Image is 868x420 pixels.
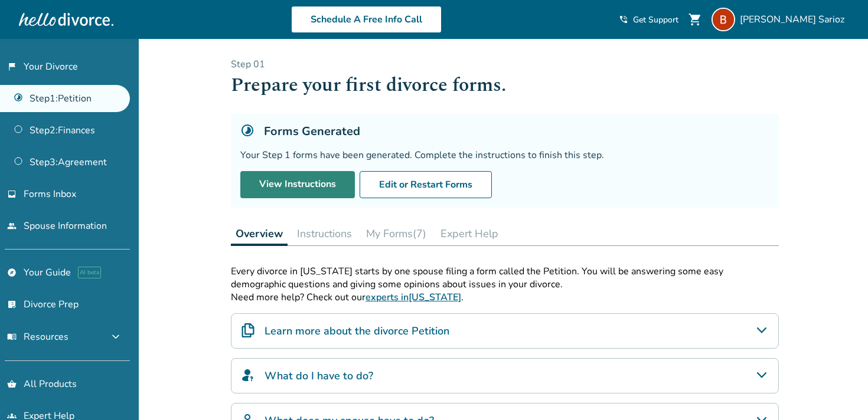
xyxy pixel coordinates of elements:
[78,267,101,278] span: AI beta
[240,149,769,162] div: Your Step 1 forms have been generated. Complete the instructions to finish this step.
[231,313,779,349] div: Learn more about the divorce Petition
[231,222,288,246] button: Overview
[265,368,373,383] h4: What do I have to do?
[7,268,17,277] span: explore
[360,171,492,198] button: Edit or Restart Forms
[7,221,17,231] span: people
[7,330,68,343] span: Resources
[809,363,868,420] iframe: Chat Widget
[688,12,702,27] span: shopping_cart
[366,291,461,304] a: experts in[US_STATE]
[264,123,360,139] h5: Forms Generated
[231,58,779,71] p: Step 0 1
[7,332,17,342] span: menu_book
[109,330,123,344] span: expand_more
[241,368,255,382] img: What do I have to do?
[619,14,678,25] a: phone_in_talkGet Support
[619,15,628,24] span: phone_in_talk
[240,171,355,198] a: View Instructions
[7,379,17,389] span: shopping_basket
[231,71,779,100] h1: Prepare your first divorce forms.
[291,6,442,33] a: Schedule A Free Info Call
[7,189,17,199] span: inbox
[231,265,779,291] p: Every divorce in [US_STATE] starts by one spouse filing a form called the Petition. You will be a...
[633,14,678,25] span: Get Support
[7,62,17,71] span: flag_2
[292,222,357,245] button: Instructions
[24,188,76,201] span: Forms Inbox
[231,291,779,304] p: Need more help? Check out our .
[740,13,849,26] span: [PERSON_NAME] Sarioz
[265,323,449,339] h4: Learn more about the divorce Petition
[712,8,735,31] img: Berk Sa
[7,300,17,309] span: list_alt_check
[361,222,431,245] button: My Forms(7)
[241,323,255,337] img: Learn more about the divorce Petition
[436,222,503,245] button: Expert Help
[231,358,779,393] div: What do I have to do?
